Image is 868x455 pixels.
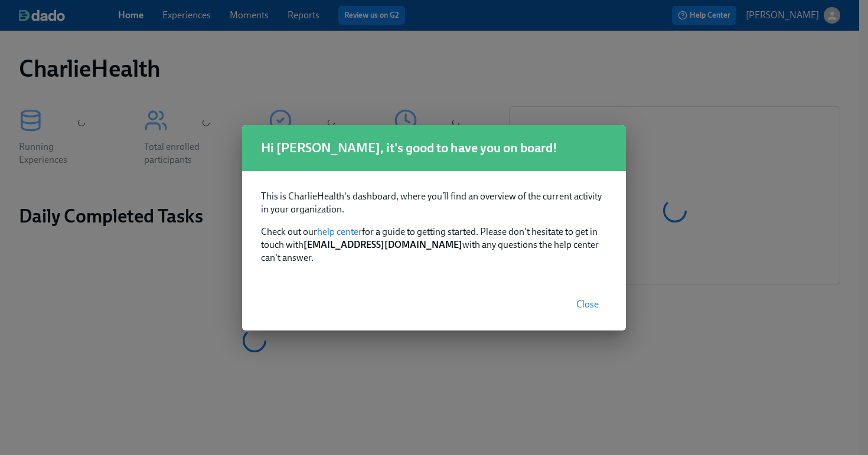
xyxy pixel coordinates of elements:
span: Close [576,299,599,310]
p: This is CharlieHealth's dashboard, where you’ll find an overview of the current activity in your ... [261,190,607,216]
h1: Hi [PERSON_NAME], it's good to have you on board! [261,139,607,157]
strong: [EMAIL_ADDRESS][DOMAIN_NAME] [304,239,462,250]
a: help center [317,226,362,237]
div: Check out our for a guide to getting started. Please don't hesitate to get in touch with with any... [242,171,626,279]
button: Close [568,293,607,316]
